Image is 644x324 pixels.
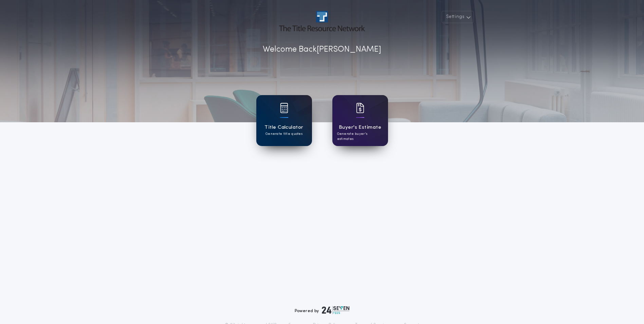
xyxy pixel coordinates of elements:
[332,95,388,146] a: card iconBuyer's EstimateGenerate buyer's estimates
[322,306,350,314] img: logo
[356,103,364,113] img: card icon
[280,103,288,113] img: card icon
[265,131,302,137] p: Generate title quotes
[263,43,381,56] p: Welcome Back [PERSON_NAME]
[295,306,350,314] div: Powered by
[339,124,381,131] h1: Buyer's Estimate
[337,131,383,142] p: Generate buyer's estimates
[256,95,312,146] a: card iconTitle CalculatorGenerate title quotes
[442,11,474,23] button: Settings
[279,11,365,31] img: account-logo
[264,124,303,131] h1: Title Calculator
